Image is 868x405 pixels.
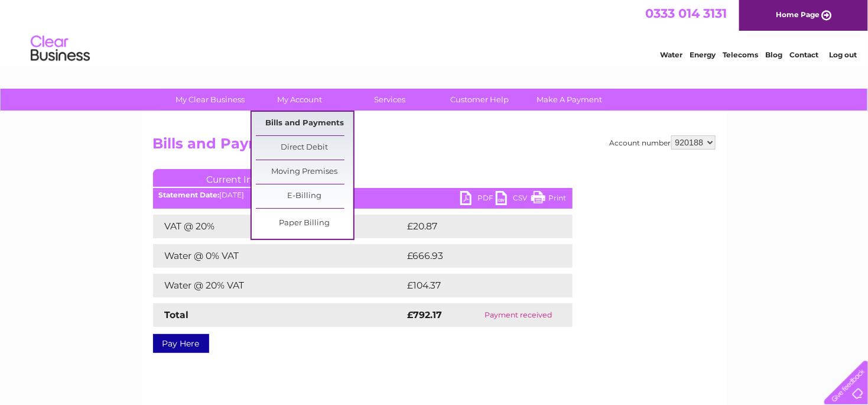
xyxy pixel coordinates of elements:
[165,309,189,320] strong: Total
[431,89,528,111] a: Customer Help
[341,89,438,111] a: Services
[153,244,405,268] td: Water @ 0% VAT
[153,169,330,187] a: Current Invoice
[829,50,857,59] a: Log out
[464,303,572,327] td: Payment received
[159,190,220,199] b: Statement Date:
[521,89,618,111] a: Make A Payment
[610,135,716,150] div: Account number
[256,136,353,160] a: Direct Debit
[256,184,353,208] a: E-Billing
[690,50,716,59] a: Energy
[660,50,682,59] a: Water
[256,112,353,135] a: Bills and Payments
[765,50,782,59] a: Blog
[531,191,567,208] a: Print
[256,160,353,184] a: Moving Premises
[30,31,90,67] img: logo.png
[153,334,209,353] a: Pay Here
[155,7,714,57] div: Clear Business is a trading name of Verastar Limited (registered in [GEOGRAPHIC_DATA] No. 3667643...
[153,135,716,158] h2: Bills and Payments
[153,191,573,199] div: [DATE]
[153,215,405,238] td: VAT @ 20%
[405,215,549,238] td: £20.87
[153,274,405,297] td: Water @ 20% VAT
[408,309,443,320] strong: £792.17
[496,191,531,208] a: CSV
[256,212,353,235] a: Paper Billing
[789,50,818,59] a: Contact
[161,89,259,111] a: My Clear Business
[460,191,496,208] a: PDF
[405,244,552,268] td: £666.93
[645,6,727,21] a: 0333 014 3131
[405,274,551,297] td: £104.37
[251,89,349,111] a: My Account
[723,50,758,59] a: Telecoms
